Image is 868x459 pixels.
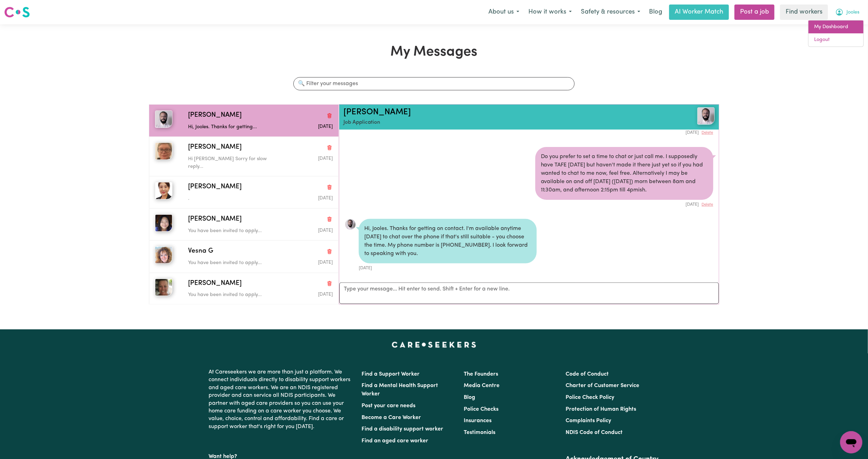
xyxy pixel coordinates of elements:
[149,176,339,208] button: Jin K[PERSON_NAME]Delete conversation.Message sent on August 3, 2025
[359,219,537,263] div: Hi, Jooles. Thanks for getting on contact. I'm available anytime [DATE] to chat over the phone if...
[566,395,614,400] a: Police Check Policy
[149,273,339,305] button: Kylie S[PERSON_NAME]Delete conversationYou have been invited to apply...Message sent on August 0,...
[155,142,172,160] img: Marie V
[846,9,859,16] span: Jooles
[188,246,213,256] span: Vesna G
[697,107,715,125] img: View Michele V's profile
[149,208,339,240] button: Carolyn S[PERSON_NAME]Delete conversationYou have been invited to apply...Message sent on August ...
[149,240,339,272] button: Vesna GVesna GDelete conversationYou have been invited to apply...Message sent on August 0, 2025
[343,119,653,127] p: Job Application
[392,342,476,347] a: Careseekers home page
[149,137,339,176] button: Marie V[PERSON_NAME]Delete conversationHi [PERSON_NAME] Sorry for slow reply...Message sent on Au...
[535,200,713,208] div: [DATE]
[566,430,623,435] a: NDIS Code of Conduct
[188,142,242,153] span: [PERSON_NAME]
[326,183,333,192] button: Delete conversation
[464,395,475,400] a: Blog
[535,147,713,200] div: Do you prefer to set a time to chat or just call me. I supposedly have TAFE [DATE] but haven't ma...
[809,33,863,47] a: Logout
[566,418,611,424] a: Complaints Policy
[362,403,416,409] a: Post your care needs
[155,214,172,232] img: Carolyn S
[840,431,862,453] iframe: Button to launch messaging window, conversation in progress
[4,4,30,20] a: Careseekers logo
[464,418,492,424] a: Insurances
[343,108,411,116] a: [PERSON_NAME]
[702,130,713,136] button: Delete
[345,219,356,230] img: 7DF1EB387970AE143DFD5D1AE1D80E41_avatar_blob
[464,430,495,435] a: Testimonials
[702,202,713,208] button: Delete
[669,5,729,20] a: AI Worker Match
[188,259,284,267] p: You have been invited to apply...
[188,123,284,131] p: Hi, Jooles. Thanks for getting...
[326,111,333,120] button: Delete conversation
[293,77,574,90] input: 🔍 Filter your messages
[188,279,242,289] span: [PERSON_NAME]
[188,214,242,224] span: [PERSON_NAME]
[464,371,498,377] a: The Founders
[362,383,438,397] a: Find a Mental Health Support Worker
[566,383,639,388] a: Charter of Customer Service
[362,371,420,377] a: Find a Support Worker
[149,105,339,137] button: Michele V[PERSON_NAME]Delete conversationHi, Jooles. Thanks for getting...Message sent on August ...
[188,291,284,299] p: You have been invited to apply...
[326,247,333,256] button: Delete conversation
[155,279,172,296] img: Kylie S
[362,415,421,420] a: Become a Care Worker
[188,195,284,203] p: .
[359,263,537,271] div: [DATE]
[524,5,576,19] button: How it works
[809,21,863,34] a: My Dashboard
[326,279,333,288] button: Delete conversation
[345,219,356,230] a: View Michele V's profile
[209,366,354,433] p: At Careseekers we are more than just a platform. We connect individuals directly to disability su...
[362,426,444,432] a: Find a disability support worker
[735,5,774,20] a: Post a job
[566,371,609,377] a: Code of Conduct
[155,110,172,128] img: Michele V
[318,228,333,233] span: Message sent on August 0, 2025
[780,5,828,20] a: Find workers
[653,107,715,125] a: Michele V
[155,182,172,199] img: Jin K
[188,182,242,192] span: [PERSON_NAME]
[484,5,524,19] button: About us
[318,260,333,265] span: Message sent on August 0, 2025
[535,128,713,136] div: [DATE]
[566,407,636,412] a: Protection of Human Rights
[831,5,864,19] button: My Account
[4,6,30,18] img: Careseekers logo
[149,44,719,60] h1: My Messages
[326,143,333,152] button: Delete conversation
[464,383,500,388] a: Media Centre
[318,124,333,129] span: Message sent on August 4, 2025
[188,110,242,121] span: [PERSON_NAME]
[645,5,666,20] a: Blog
[155,246,172,264] img: Vesna G
[464,407,498,412] a: Police Checks
[576,5,645,19] button: Safety & resources
[188,227,284,235] p: You have been invited to apply...
[318,196,333,200] span: Message sent on August 3, 2025
[318,292,333,297] span: Message sent on August 0, 2025
[362,438,429,444] a: Find an aged care worker
[808,20,864,47] div: My Account
[326,215,333,224] button: Delete conversation
[188,155,284,170] p: Hi [PERSON_NAME] Sorry for slow reply...
[318,156,333,161] span: Message sent on August 1, 2025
